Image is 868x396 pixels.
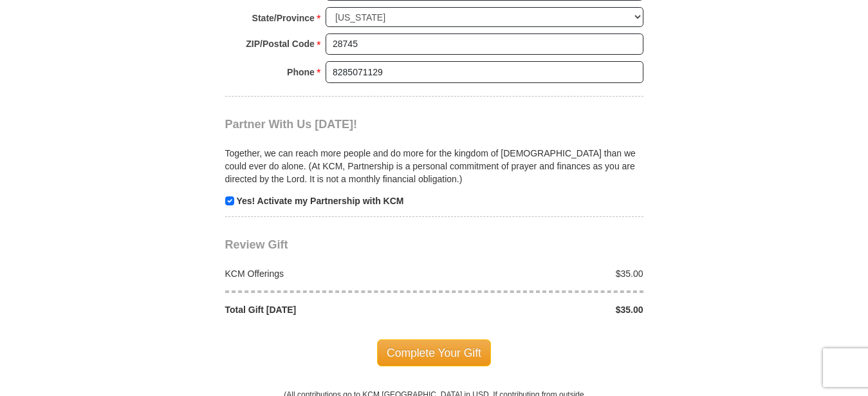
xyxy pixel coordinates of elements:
div: KCM Offerings [218,267,434,280]
strong: Phone [287,63,315,81]
span: Complete Your Gift [377,339,491,366]
strong: State/Province [252,9,315,27]
div: $35.00 [434,267,651,280]
div: Total Gift [DATE] [218,303,434,316]
strong: ZIP/Postal Code [246,35,315,53]
span: Review Gift [225,238,288,251]
div: $35.00 [434,303,651,316]
strong: Yes! Activate my Partnership with KCM [236,196,403,206]
p: Together, we can reach more people and do more for the kingdom of [DEMOGRAPHIC_DATA] than we coul... [225,147,643,185]
span: Partner With Us [DATE]! [225,118,358,131]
